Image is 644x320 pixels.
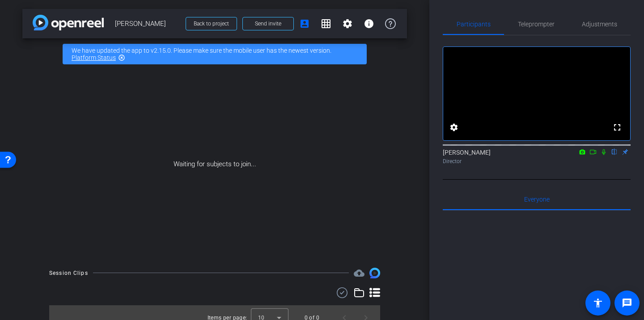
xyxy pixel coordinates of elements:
[612,122,623,133] mat-icon: fullscreen
[118,54,125,61] mat-icon: highlight_off
[72,54,116,61] a: Platform Status
[449,122,459,133] mat-icon: settings
[443,157,631,165] div: Director
[115,15,180,33] span: [PERSON_NAME]
[194,21,229,27] span: Back to project
[22,70,407,259] div: Waiting for subjects to join...
[524,196,550,202] span: Everyone
[321,18,331,29] mat-icon: grid_on
[354,268,364,278] span: Destinations for your clips
[457,21,491,27] span: Participants
[518,21,555,27] span: Teleprompter
[242,17,294,30] button: Send invite
[369,268,380,278] img: Session clips
[49,269,88,278] div: Session Clips
[364,18,374,29] mat-icon: info
[582,21,617,27] span: Adjustments
[299,18,310,29] mat-icon: account_box
[443,148,631,165] div: [PERSON_NAME]
[186,17,237,30] button: Back to project
[593,298,603,308] mat-icon: accessibility
[342,18,353,29] mat-icon: settings
[622,298,632,308] mat-icon: message
[255,20,281,27] span: Send invite
[609,147,620,156] mat-icon: flip
[33,15,104,30] img: app-logo
[354,268,364,278] mat-icon: cloud_upload
[63,44,367,64] div: We have updated the app to v2.15.0. Please make sure the mobile user has the newest version.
